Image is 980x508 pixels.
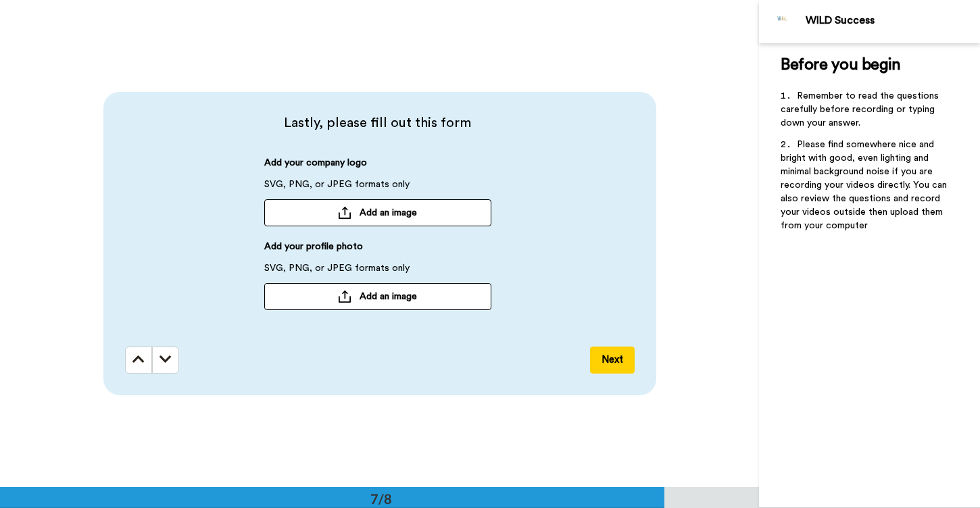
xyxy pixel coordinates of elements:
button: Add an image [264,283,491,310]
span: Please find somewhere nice and bright with good, even lighting and minimal background noise if yo... [781,140,950,230]
span: Add an image [360,290,417,303]
div: 7/8 [349,489,414,508]
span: SVG, PNG, or JPEG formats only [264,178,410,199]
div: WILD Success [806,14,979,27]
button: Next [590,347,635,374]
span: SVG, PNG, or JPEG formats only [264,261,410,283]
span: Before you begin [781,57,900,73]
img: Profile Image [766,5,799,38]
span: Add your profile photo [264,240,363,261]
span: Add an image [360,206,417,220]
span: Add your company logo [264,156,367,178]
button: Add an image [264,199,491,226]
span: Lastly, please fill out this form [125,113,631,132]
span: Remember to read the questions carefully before recording or typing down your answer. [781,91,941,128]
